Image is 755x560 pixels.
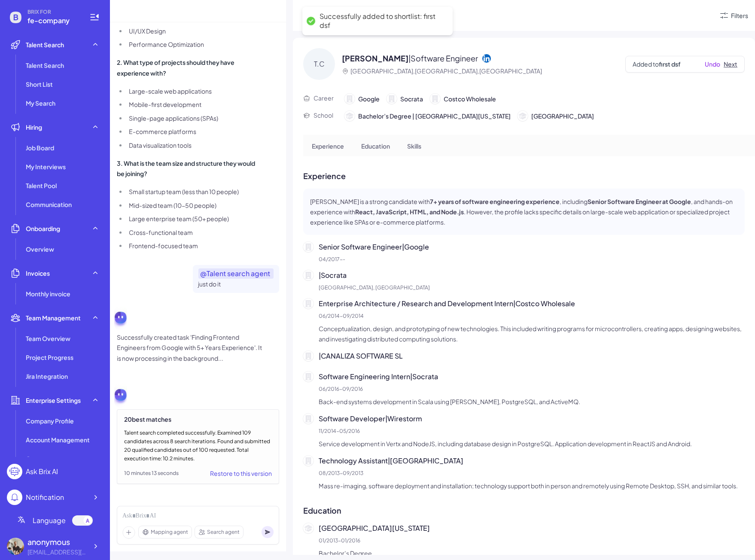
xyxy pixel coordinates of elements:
[127,86,263,97] li: Large-scale web applications
[26,269,50,277] span: Invoices
[198,279,274,289] p: just do it
[127,227,263,238] li: Cross-functional team
[319,523,745,533] p: [GEOGRAPHIC_DATA][US_STATE]
[407,142,421,151] p: Skills
[127,140,263,151] li: Data visualization tools
[430,198,560,205] strong: 7+ years of software engineering experience
[7,538,24,555] img: 5ed69bc05bf8448c9af6ae11bb833557.webp
[124,469,179,477] div: 10 minutes 13 seconds
[358,112,511,121] span: Bachelor’s Degree | [GEOGRAPHIC_DATA][US_STATE]
[26,200,72,209] span: Communication
[444,94,496,103] span: Costco Wholesale
[319,270,745,280] p: | Socrata
[319,414,745,424] p: Software Developer | Wirestorm
[26,40,64,49] span: Talent Search
[127,113,263,124] li: Single-page applications (SPAs)
[408,53,478,63] span: | Software Engineer
[319,481,745,491] p: Mass re-imaging, software deployment and installation; technology support both in person and remo...
[117,332,263,364] p: Successfully created task 'Finding Frontend Engineers from Google with 5+ Years Experience'. It i...
[127,240,263,251] li: Frontend-focused team
[124,415,272,423] div: 20 best matches
[26,80,53,88] span: Short List
[319,312,745,320] p: 06/2014 - 09/2014
[588,198,691,205] strong: Senior Software Engineer at Google
[27,9,79,15] span: BRIX FOR
[127,99,263,110] li: Mobile-first development
[314,111,333,120] p: School
[724,60,737,69] button: Next
[26,466,58,477] div: Ask Brix AI
[26,454,55,463] span: Contracts
[659,60,681,68] span: first dsf
[127,213,263,224] li: Large enterprise team (50+ people)
[27,548,88,557] div: fe-test@joinbrix.com
[531,112,594,121] span: [GEOGRAPHIC_DATA]
[310,196,738,227] p: [PERSON_NAME] is a strong candidate with , including , and hands-on experience with . However, th...
[127,200,263,211] li: Mid-sized team (10-50 people)
[210,468,272,478] div: Restore to this version
[26,353,73,362] span: Project Progress
[355,208,464,216] strong: React, JavaScript, HTML, and Node.js
[33,515,66,526] span: Language
[303,48,335,80] div: T.C
[358,94,380,103] span: Google
[319,242,745,252] p: Senior Software Engineer | Google
[27,536,88,548] div: anonymous
[26,372,68,380] span: Jira Integration
[124,429,272,463] div: Talent search completed successfully. Examined 109 candidates across 8 search iterations. Found a...
[26,162,66,171] span: My Interviews
[127,186,263,197] li: Small startup team (less than 10 people)
[26,143,54,152] span: Job Board
[27,15,79,26] span: fe-company
[319,456,745,466] p: Technology Assistant | [GEOGRAPHIC_DATA]
[26,61,64,70] span: Talent Search
[319,256,745,263] p: 04/2017 - -
[26,334,70,343] span: Team Overview
[361,142,390,151] p: Education
[117,159,255,178] strong: 3. What is the team size and structure they would be joining?
[705,60,720,69] button: Undo
[319,537,745,545] p: 01/2013 - 01/2016
[26,417,74,425] span: Company Profile
[26,123,42,131] span: Hiring
[127,39,263,50] li: Performance Optimization
[26,313,81,322] span: Team Management
[731,11,748,20] div: Filters
[26,181,57,190] span: Talent Pool
[26,245,54,253] span: Overview
[303,505,745,516] p: Education
[319,438,745,449] p: Service development in Vertx and NodeJS, including database design in PostgreSQL. Application dev...
[319,351,745,361] p: | CANALIZA SOFTWARE SL
[151,528,188,536] span: Mapping agent
[127,26,263,37] li: UI/UX Design
[319,396,745,407] p: Back-end systems development in Scala using [PERSON_NAME], PostgreSQL, and ActiveMQ.
[26,224,60,233] span: Onboarding
[319,427,745,435] p: 11/2014 - 05/2016
[26,435,90,444] span: Account Management
[314,94,334,103] p: Career
[400,94,423,103] span: Socrata
[319,284,745,292] p: [GEOGRAPHIC_DATA], [GEOGRAPHIC_DATA]
[207,528,240,536] span: Search agent
[26,396,81,405] span: Enterprise Settings
[312,142,344,151] p: Experience
[342,53,408,63] span: [PERSON_NAME]
[117,58,234,77] strong: 2. What type of projects should they have experience with?
[319,548,745,558] p: Bachelor’s Degree
[350,67,542,76] p: [GEOGRAPHIC_DATA],[GEOGRAPHIC_DATA],[GEOGRAPHIC_DATA]
[633,60,681,69] span: Added to
[319,371,745,382] p: Software Engineering Intern | Socrata
[26,289,70,298] span: Monthly invoice
[127,126,263,137] li: E-commerce platforms
[26,492,64,502] div: Notification
[303,170,745,182] p: Experience
[26,99,55,107] span: My Search
[198,268,274,279] span: @ T alent search agent
[319,323,745,344] p: Conceptualization, design, and prototyping of new technologies. This included writing programs fo...
[319,469,745,477] p: 08/2013 - 09/2013
[320,12,444,30] div: Successfully added to shortlist: first dsf
[319,385,745,393] p: 06/2016 - 09/2016
[319,298,745,309] p: Enterprise Architecture / Research and Development Intern | Costco Wholesale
